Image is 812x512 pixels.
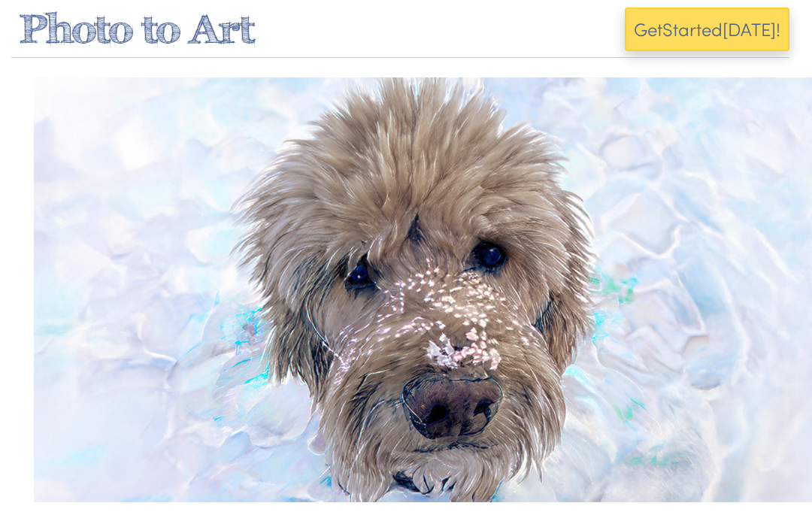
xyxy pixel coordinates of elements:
[701,17,723,41] span: ed
[634,17,662,41] span: Get
[625,8,789,51] button: GetStarted[DATE]!
[19,5,255,52] a: Photo to Art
